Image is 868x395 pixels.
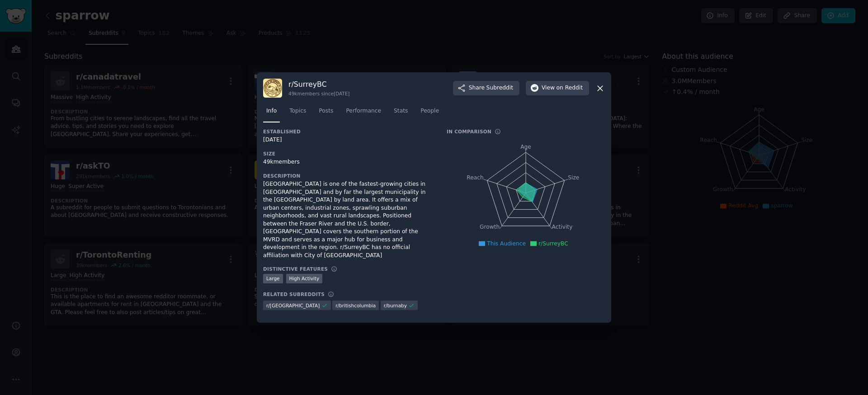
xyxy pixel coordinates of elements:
tspan: Age [520,144,531,150]
h3: r/ SurreyBC [288,80,349,89]
a: Posts [316,104,336,122]
a: People [417,104,442,122]
span: People [420,107,439,115]
div: High Activity [286,274,323,283]
span: Subreddit [486,84,513,92]
span: Performance [346,107,381,115]
h3: Established [263,128,434,135]
button: ShareSubreddit [453,81,519,95]
div: [GEOGRAPHIC_DATA] is one of the fastest-growing cities in [GEOGRAPHIC_DATA] and by far the larges... [263,180,434,259]
span: r/ [GEOGRAPHIC_DATA] [266,302,320,309]
tspan: Size [568,174,579,181]
h3: Description [263,173,434,179]
h3: In Comparison [447,128,491,135]
div: Large [263,274,283,283]
tspan: Growth [480,224,500,230]
h3: Distinctive Features [263,266,328,272]
span: Posts [319,107,333,115]
tspan: Activity [552,224,573,230]
a: Topics [286,104,309,122]
span: r/SurreyBC [538,240,568,247]
span: This Audience [487,240,526,247]
span: Topics [289,107,306,115]
img: SurreyBC [263,79,282,98]
div: 49k members since [DATE] [288,90,349,97]
tspan: Reach [467,174,484,181]
span: on Reddit [557,84,583,92]
span: r/ burnaby [384,302,407,309]
button: Viewon Reddit [526,81,589,95]
a: Stats [391,104,411,122]
span: View [542,84,583,92]
span: Share [469,84,513,92]
a: Info [263,104,280,122]
div: 49k members [263,158,434,166]
span: Info [266,107,277,115]
span: r/ britishcolumbia [335,302,376,309]
h3: Related Subreddits [263,291,325,297]
span: Stats [394,107,408,115]
h3: Size [263,150,434,157]
a: Performance [343,104,384,122]
div: [DATE] [263,136,434,144]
